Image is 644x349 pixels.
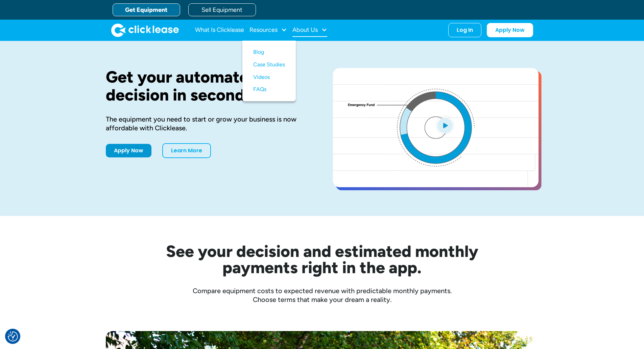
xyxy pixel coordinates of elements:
[253,83,285,96] a: FAQs
[292,23,327,37] div: About Us
[242,41,296,101] nav: Resources
[133,243,511,276] h2: See your decision and estimated monthly payments right in the app.
[253,71,285,84] a: Videos
[8,331,18,342] img: Revisit consent button
[436,116,454,135] img: Blue play button logo on a light blue circular background
[457,27,473,34] div: Log In
[253,59,285,71] a: Case Studies
[253,46,285,59] a: Blog
[106,144,151,157] a: Apply Now
[106,115,311,132] div: The equipment you need to start or grow your business is now affordable with Clicklease.
[195,23,244,37] a: What Is Clicklease
[333,68,539,187] a: open lightbox
[487,23,533,37] a: Apply Now
[106,286,539,304] div: Compare equipment costs to expected revenue with predictable monthly payments. Choose terms that ...
[8,331,18,342] button: Consent Preferences
[111,23,179,37] img: Clicklease logo
[249,23,287,37] div: Resources
[188,3,256,16] a: Sell Equipment
[113,3,180,16] a: Get Equipment
[106,68,311,104] h1: Get your automated decision in seconds.
[162,143,211,158] a: Learn More
[111,23,179,37] a: home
